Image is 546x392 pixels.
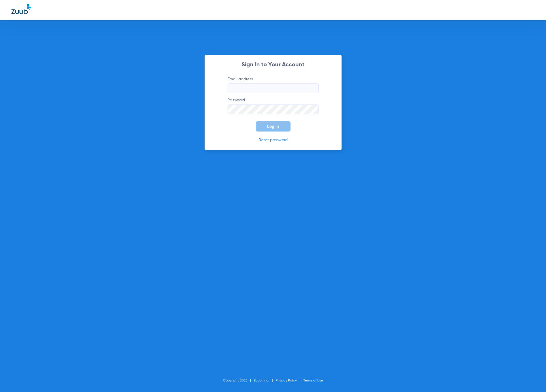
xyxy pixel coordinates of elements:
h2: Sign In to Your Account [219,62,327,68]
span: Log In [267,124,279,129]
li: Copyright 2025 [223,378,254,383]
label: Email address [228,76,319,93]
input: Email address [228,83,319,93]
iframe: Chat Widget [518,365,546,392]
a: Reset password [259,138,288,142]
a: Privacy Policy [276,379,297,382]
a: Terms of Use [303,379,323,382]
input: Password [228,104,319,114]
img: Zuub Logo [11,4,31,14]
li: Zuub, Inc. [254,378,276,383]
label: Password [228,97,319,114]
button: Log In [256,121,291,132]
